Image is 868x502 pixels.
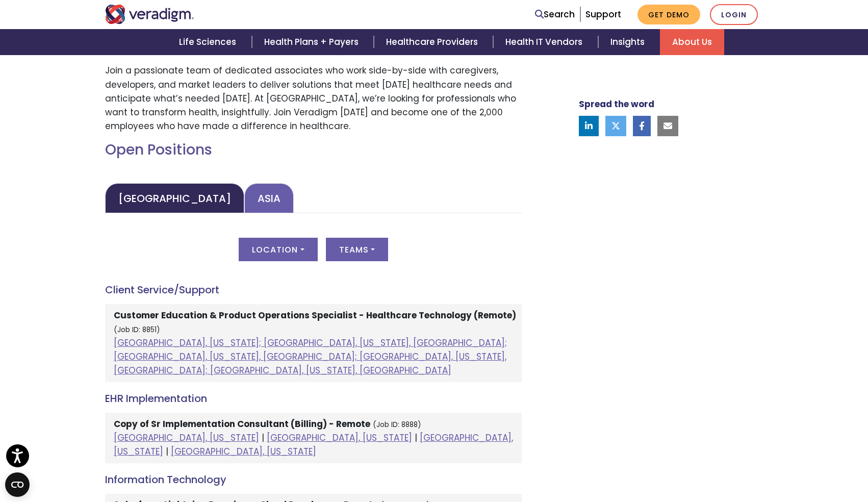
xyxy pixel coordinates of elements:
a: Life Sciences [167,29,251,55]
a: Healthcare Providers [374,29,493,55]
h4: Information Technology [105,473,522,486]
a: [GEOGRAPHIC_DATA], [US_STATE] [171,445,316,458]
a: Insights [598,29,660,55]
strong: Spread the word [579,98,654,110]
a: Get Demo [637,5,700,24]
a: Support [585,8,621,20]
a: Health IT Vendors [493,29,598,55]
strong: Customer Education & Product Operations Specialist - Healthcare Technology (Remote) [114,309,516,321]
p: Join a passionate team of dedicated associates who work side-by-side with caregivers, developers,... [105,64,522,133]
button: Open CMP widget [5,472,30,497]
img: Veradigm logo [105,5,194,24]
a: Asia [244,183,294,213]
span: | [262,432,264,444]
small: (Job ID: 8888) [373,420,421,430]
a: About Us [660,29,724,55]
span: | [166,445,168,458]
a: [GEOGRAPHIC_DATA], [US_STATE] [114,432,259,444]
a: [GEOGRAPHIC_DATA], [US_STATE]; [GEOGRAPHIC_DATA], [US_STATE], [GEOGRAPHIC_DATA]; [GEOGRAPHIC_DATA... [114,337,507,376]
button: Teams [326,238,388,261]
a: [GEOGRAPHIC_DATA] [105,183,244,213]
a: Health Plans + Payers [252,29,374,55]
span: | [415,432,417,444]
button: Location [239,238,317,261]
h2: Open Positions [105,141,522,159]
small: (Job ID: 8851) [114,325,160,335]
a: Search [535,8,575,21]
h4: EHR Implementation [105,392,522,405]
a: Login [710,4,758,25]
a: [GEOGRAPHIC_DATA], [US_STATE] [114,432,513,458]
h4: Client Service/Support [105,284,522,296]
strong: Copy of Sr Implementation Consultant (Billing) - Remote [114,418,370,430]
a: [GEOGRAPHIC_DATA], [US_STATE] [267,432,412,444]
